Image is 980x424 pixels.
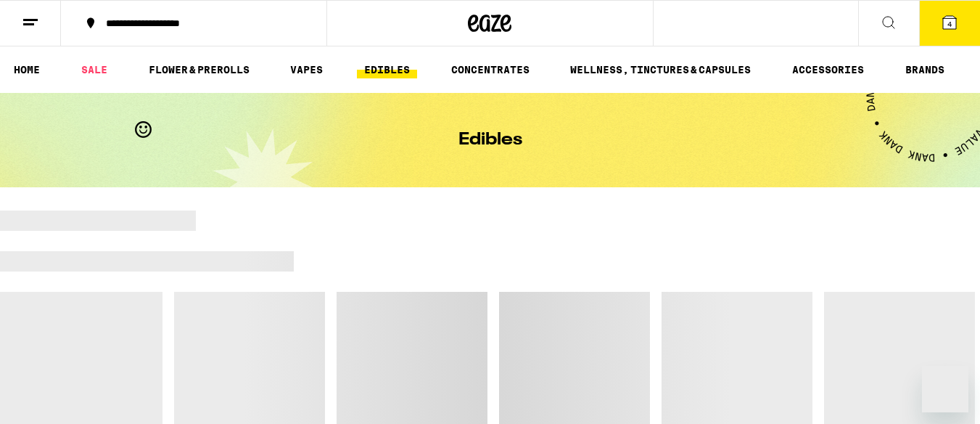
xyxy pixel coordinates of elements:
[7,61,47,78] a: HOME
[898,61,952,78] a: BRANDS
[444,61,537,78] a: CONCENTRATES
[947,20,952,28] span: 4
[74,61,115,78] a: SALE
[357,61,417,78] a: EDIBLES
[563,61,758,78] a: WELLNESS, TINCTURES & CAPSULES
[922,366,968,412] iframe: Button to launch messaging window
[141,61,257,78] a: FLOWER & PREROLLS
[785,61,871,78] a: ACCESSORIES
[919,1,980,46] button: 4
[458,131,522,149] h1: Edibles
[283,61,330,78] a: VAPES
